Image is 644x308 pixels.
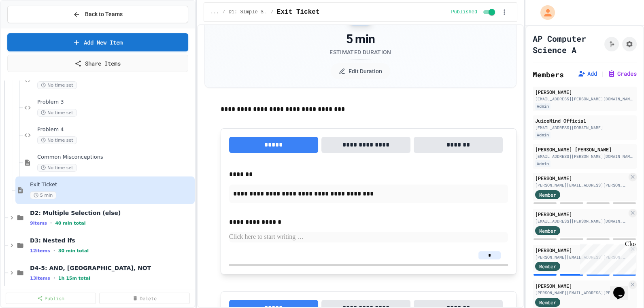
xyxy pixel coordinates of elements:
div: JuiceMind Official [535,117,634,124]
span: 40 min total [55,221,85,226]
button: Assignment Settings [622,37,637,51]
div: [PERSON_NAME] [535,282,627,289]
div: [EMAIL_ADDRESS][DOMAIN_NAME] [535,125,634,131]
span: Problem 4 [37,126,193,133]
h1: AP Computer Science A [533,33,601,55]
div: Estimated Duration [329,48,391,56]
button: Click to see fork details [604,37,619,51]
div: Admin [535,160,550,167]
div: [PERSON_NAME] [PERSON_NAME] [535,146,634,153]
span: 1h 15m total [58,276,90,281]
span: / [222,9,225,15]
button: Back to Teams [7,6,188,23]
a: Delete [99,293,189,304]
span: No time set [37,164,77,172]
span: 13 items [30,276,50,281]
a: Publish [6,293,96,304]
span: Exit Ticket [30,181,193,188]
div: [PERSON_NAME] [535,174,627,182]
span: Exit Ticket [277,7,320,17]
div: [PERSON_NAME] [535,246,627,254]
span: • [53,247,55,254]
div: [PERSON_NAME] [535,88,634,96]
span: 30 min total [58,248,89,253]
iframe: chat widget [577,240,636,275]
a: Add New Item [7,33,188,51]
span: | [600,69,604,79]
div: [PERSON_NAME][EMAIL_ADDRESS][PERSON_NAME][DOMAIN_NAME] [535,290,627,296]
span: Member [539,191,556,198]
span: Common Misconceptions [37,154,193,161]
span: D1: Simple Selection [229,9,268,15]
iframe: chat widget [610,276,636,300]
span: • [53,275,55,281]
span: No time set [37,136,77,144]
span: D2: Multiple Selection (else) [30,209,193,217]
button: Add [578,70,597,78]
div: [PERSON_NAME] [535,210,627,218]
div: Admin [535,132,550,138]
span: ... [210,9,219,15]
span: 12 items [30,248,50,253]
span: No time set [37,109,77,117]
div: [EMAIL_ADDRESS][PERSON_NAME][DOMAIN_NAME] [535,218,627,224]
span: / [271,9,274,15]
span: Problem 3 [37,99,193,106]
span: Member [539,299,556,306]
span: • [50,220,52,226]
div: [PERSON_NAME][EMAIL_ADDRESS][PERSON_NAME][DOMAIN_NAME] [535,254,627,260]
span: 9 items [30,221,47,226]
span: 5 min [30,191,56,199]
span: D4-5: AND, [GEOGRAPHIC_DATA], NOT [30,264,193,272]
span: Member [539,263,556,270]
button: Grades [608,70,637,78]
div: Admin [535,103,550,110]
a: Share Items [7,55,188,72]
span: Back to Teams [85,10,123,19]
span: No time set [37,81,77,89]
span: Member [539,227,556,234]
div: 5 min [329,32,391,47]
span: D3: Nested ifs [30,237,193,244]
div: My Account [532,3,557,22]
div: [EMAIL_ADDRESS][PERSON_NAME][DOMAIN_NAME] [535,153,634,159]
div: [PERSON_NAME][EMAIL_ADDRESS][PERSON_NAME][DOMAIN_NAME] [535,182,627,188]
div: Content is published and visible to students [451,7,497,17]
div: Chat with us now!Close [3,3,56,51]
div: [EMAIL_ADDRESS][PERSON_NAME][DOMAIN_NAME] [535,96,634,102]
h2: Members [533,69,564,80]
span: Published [451,9,477,15]
button: Edit Duration [331,63,390,79]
